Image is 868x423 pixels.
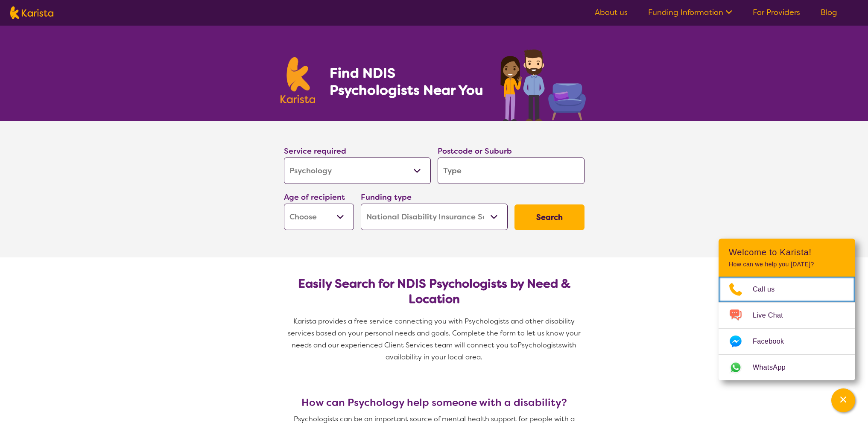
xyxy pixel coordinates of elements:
[648,7,732,18] a: Funding Information
[517,341,562,350] span: Psychologists
[729,261,845,268] p: How can we help you [DATE]?
[821,7,837,18] a: Blog
[361,192,412,202] label: Funding type
[595,7,628,18] a: About us
[284,192,345,202] label: Age of recipient
[291,276,578,307] h2: Easily Search for NDIS Psychologists by Need & Location
[719,277,855,302] a: Call 0485972676 via 3CX
[719,277,855,380] ul: Choose channel
[753,7,800,18] a: For Providers
[831,388,855,412] button: Channel Menu
[330,64,488,99] h1: Find NDIS Psychologists Near You
[281,57,316,103] img: Karista logo
[438,146,512,156] label: Postcode or Suburb
[719,355,855,380] a: Web link opens in a new tab.
[729,247,845,257] h2: Welcome to Karista!
[753,335,794,348] span: Facebook
[719,239,855,380] div: Channel Menu
[497,46,588,121] img: psychology
[288,317,582,350] span: Karista provides a free service connecting you with Psychologists and other disability services b...
[514,204,585,230] button: Search
[10,6,53,19] img: Karista logo
[281,397,588,408] h3: How can Psychology help someone with a disability?
[438,158,585,184] input: Type
[753,309,793,322] span: Live Chat
[753,361,796,374] span: WhatsApp
[284,146,346,156] label: Service required
[753,283,785,296] span: Call us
